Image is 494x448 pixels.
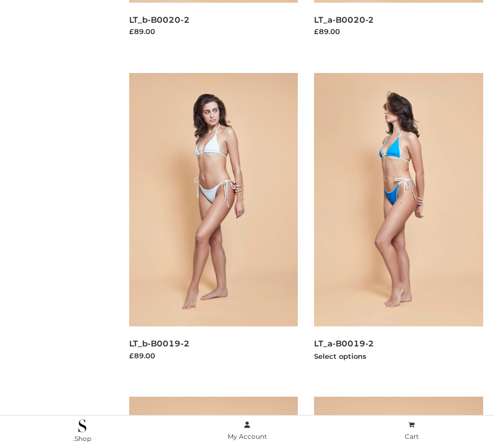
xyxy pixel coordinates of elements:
[314,352,366,360] a: Select options
[129,15,190,25] a: LT_b-B0020-2
[329,419,494,443] a: Cart
[73,434,91,443] span: .Shop
[129,338,190,349] a: LT_b-B0019-2
[78,419,86,432] img: .Shop
[228,432,267,440] span: My Account
[129,350,298,361] div: £89.00
[405,432,419,440] span: Cart
[314,15,374,25] a: LT_a-B0020-2
[165,419,330,443] a: My Account
[314,26,483,37] div: £89.00
[314,338,374,349] a: LT_a-B0019-2
[129,26,298,37] div: £89.00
